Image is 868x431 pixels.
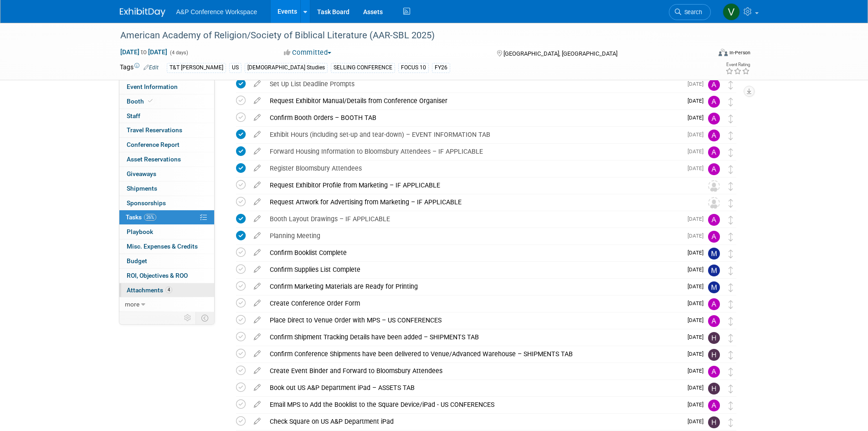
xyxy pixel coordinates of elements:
[249,367,265,375] a: edit
[688,384,708,391] span: [DATE]
[688,418,708,425] span: [DATE]
[708,214,720,226] img: Amanda Oney
[688,148,708,155] span: [DATE]
[331,63,395,73] div: SELLING CONFERENCE
[432,63,450,73] div: FY26
[139,48,148,56] span: to
[729,334,733,343] i: Move task
[125,301,139,308] span: more
[249,333,265,341] a: edit
[249,400,265,409] a: edit
[708,383,720,395] img: Hannah Siegel
[265,397,682,412] div: Email MPS to Add the Booklist to the Square Device/iPad - US CONFERENCES
[144,214,156,221] span: 26%
[167,63,226,73] div: T&T [PERSON_NAME]
[688,81,708,87] span: [DATE]
[729,49,750,56] div: In-Person
[195,312,214,324] td: Toggle Event Tabs
[120,48,168,56] span: [DATE] [DATE]
[229,63,241,73] div: US
[169,50,188,56] span: (4 days)
[127,112,140,119] span: Staff
[249,181,265,189] a: edit
[265,279,682,294] div: Confirm Marketing Materials are Ready for Printing
[249,232,265,240] a: edit
[265,177,690,193] div: Request Exhibitor Profile from Marketing – IF APPLICABLE
[708,96,720,108] img: Amanda Oney
[127,185,157,192] span: Shipments
[708,79,720,91] img: Amanda Oney
[119,94,214,109] a: Booth
[729,216,733,224] i: Move task
[265,414,682,429] div: Check Square on US A&P Department iPad
[729,368,733,376] i: Move task
[729,131,733,140] i: Move task
[708,281,720,293] img: Maria Rohde
[249,164,265,172] a: edit
[119,225,214,239] a: Playbook
[708,146,720,158] img: Amanda Oney
[708,231,720,243] img: Amanda Oney
[119,283,214,297] a: Attachments4
[729,266,733,275] i: Move task
[729,114,733,123] i: Move task
[119,138,214,152] a: Conference Report
[503,50,617,57] span: [GEOGRAPHIC_DATA], [GEOGRAPHIC_DATA]
[688,233,708,239] span: [DATE]
[265,127,682,142] div: Exhibit Hours (including set-up and tear-down) – EVENT INFORMATION TAB
[119,80,214,94] a: Event Information
[265,93,682,109] div: Request Exhibitor Manual/Details from Conference Organiser
[265,312,682,328] div: Place Direct to Venue Order with MPS – US CONFERENCES
[127,170,156,177] span: Giveaways
[688,131,708,138] span: [DATE]
[708,163,720,175] img: Amanda Oney
[119,269,214,283] a: ROI, Objectives & ROO
[127,83,178,90] span: Event Information
[127,199,166,207] span: Sponsorships
[729,351,733,359] i: Move task
[119,239,214,254] a: Misc. Expenses & Credits
[119,182,214,196] a: Shipments
[119,196,214,210] a: Sponsorships
[148,99,153,104] i: Booth reservation complete
[688,368,708,374] span: [DATE]
[688,216,708,222] span: [DATE]
[265,380,682,395] div: Book out US A&P Department iPad – ASSETS TAB
[180,312,196,324] td: Personalize Event Tab Strip
[729,300,733,309] i: Move task
[127,228,153,235] span: Playbook
[144,64,159,71] a: Edit
[708,400,720,411] img: Amanda Oney
[249,249,265,257] a: edit
[688,249,708,256] span: [DATE]
[249,417,265,426] a: edit
[127,243,198,250] span: Misc. Expenses & Credits
[681,9,702,16] span: Search
[265,346,682,362] div: Confirm Conference Shipments have been delivered to Venue/Advanced Warehouse – SHIPMENTS TAB
[119,167,214,181] a: Giveaways
[127,286,172,294] span: Attachments
[688,266,708,273] span: [DATE]
[265,296,682,311] div: Create Conference Order Form
[249,130,265,139] a: edit
[127,272,188,279] span: ROI, Objectives & ROO
[265,194,690,210] div: Request Artwork for Advertising from Marketing – IF APPLICABLE
[265,363,682,379] div: Create Event Binder and Forward to Bloomsbury Attendees
[281,48,335,57] button: Committed
[708,416,720,428] img: Hannah Siegel
[688,334,708,340] span: [DATE]
[249,282,265,291] a: edit
[729,401,733,410] i: Move task
[398,63,429,73] div: FOCUS 10
[249,215,265,223] a: edit
[127,156,181,163] span: Asset Reservations
[249,80,265,88] a: edit
[729,418,733,427] i: Move task
[249,299,265,307] a: edit
[249,97,265,105] a: edit
[119,152,214,166] a: Asset Reservations
[265,228,682,244] div: Planning Meeting
[708,366,720,378] img: Amanda Oney
[725,62,750,67] div: Event Rating
[176,8,257,16] span: A&P Conference Workspace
